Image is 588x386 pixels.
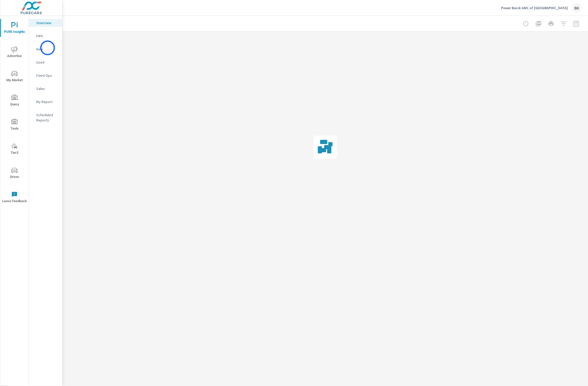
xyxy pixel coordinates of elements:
[2,46,27,59] span: Advertise
[29,72,62,79] div: Fixed Ops
[2,191,27,204] span: Leave Feedback
[29,85,62,93] div: Sales
[36,60,58,65] p: Used
[36,47,58,52] p: New
[2,119,27,132] span: Tools
[36,86,58,91] p: Sales
[29,98,62,106] div: My Report
[36,73,58,78] p: Fixed Ops
[2,95,27,108] span: Query
[36,99,58,104] p: My Report
[2,70,27,83] span: My Market
[2,22,27,35] span: PURE Insights
[0,16,29,209] div: nav menu
[29,45,62,53] div: New
[29,58,62,66] div: Used
[36,33,58,39] p: PIPA
[501,6,568,10] p: Power Buick GMC of [GEOGRAPHIC_DATA]
[572,3,582,13] div: BK
[29,111,62,124] div: Scheduled Reports
[29,19,62,27] div: Overview
[36,112,58,123] p: Scheduled Reports
[2,167,27,180] span: Driver
[29,32,62,40] div: PIPA
[36,20,58,26] p: Overview
[2,143,27,156] span: Tier2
